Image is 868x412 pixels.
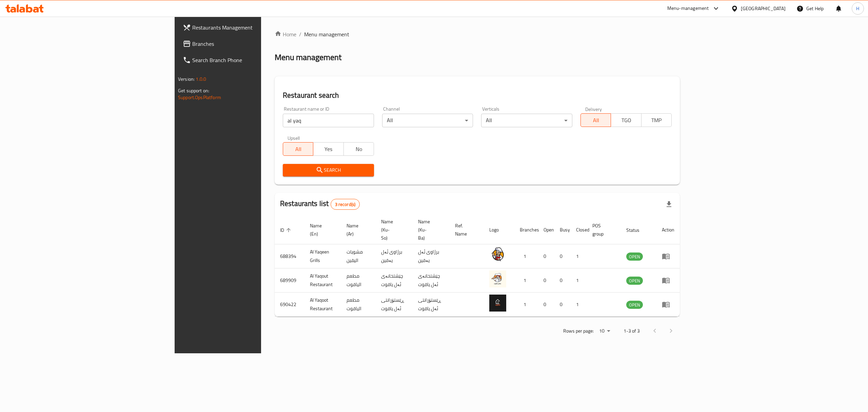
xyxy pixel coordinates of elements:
label: Delivery [585,107,602,111]
td: 0 [538,244,554,268]
span: POS group [592,222,613,238]
a: Support.OpsPlatform [178,93,221,102]
td: Al Yaqeen Grills [304,244,341,268]
td: چێشتخانەی ئەل یاقوت [376,268,413,293]
td: 0 [538,293,554,317]
th: Closed [571,216,587,244]
span: TGO [614,115,638,125]
th: Open [538,216,554,244]
td: 1 [514,293,538,317]
span: All [584,115,608,125]
h2: Restaurants list [280,199,360,210]
td: 1 [514,268,538,293]
th: Action [656,216,680,244]
td: 0 [554,268,571,293]
span: Yes [316,144,341,154]
td: مطعم الياقوت [341,268,375,293]
h2: Restaurant search [283,90,672,100]
a: Restaurants Management [177,19,320,36]
td: 1 [571,244,587,268]
span: OPEN [626,301,643,309]
td: ڕێستۆرانتی ئەل یاقوت [376,293,413,317]
span: TMP [644,115,669,125]
div: Menu [662,276,674,284]
span: All [286,144,311,154]
span: OPEN [626,277,643,285]
th: Logo [484,216,514,244]
div: Rows per page: [596,326,613,336]
span: ID [280,226,293,234]
td: 1 [514,244,538,268]
span: Name (Ar) [347,222,367,238]
div: All [382,114,473,127]
span: Ref. Name [455,222,476,238]
table: enhanced table [275,216,680,317]
span: Get support on: [178,86,209,95]
td: ڕێستۆرانتی ئەل یاقوت [413,293,450,317]
span: Branches [192,40,314,48]
td: چێشتخانەی ئەل یاقوت [413,268,450,293]
td: 1 [571,268,587,293]
span: Name (Ku-Ba) [418,218,441,242]
p: Rows per page: [563,327,594,335]
td: 1 [571,293,587,317]
span: Status [626,226,648,234]
th: Busy [554,216,571,244]
input: Search for restaurant name or ID.. [283,114,374,127]
div: OPEN [626,277,643,285]
button: Search [283,164,374,176]
img: Al Yaqoot Restaurant [489,295,506,312]
img: Al Yaqout Restaurant [489,270,506,287]
button: Yes [313,142,343,156]
th: Branches [514,216,538,244]
button: TGO [611,113,641,127]
div: Menu [662,252,674,260]
span: Restaurants Management [192,23,314,32]
nav: breadcrumb [275,30,680,38]
img: Al Yaqeen Grills [489,246,506,263]
td: 0 [554,244,571,268]
button: TMP [641,113,672,127]
div: [GEOGRAPHIC_DATA] [741,5,786,12]
span: Name (En) [310,222,333,238]
span: OPEN [626,253,643,261]
td: 0 [554,293,571,317]
span: 3 record(s) [331,201,360,208]
span: H [856,5,859,12]
div: All [481,114,572,127]
td: 0 [538,268,554,293]
td: Al Yaqoot Restaurant [304,293,341,317]
a: Branches [177,36,320,52]
td: برژاوی ئەل یەقین [413,244,450,268]
a: Search Branch Phone [177,52,320,68]
div: Export file [661,196,677,212]
p: 1-3 of 3 [624,327,640,335]
label: Upsell [288,135,300,140]
span: No [347,144,371,154]
td: مشويات اليقين [341,244,375,268]
span: Version: [178,75,195,83]
span: Search [288,166,369,174]
button: All [580,113,611,127]
button: All [283,142,313,156]
span: Search Branch Phone [192,56,314,64]
span: Name (Ku-So) [381,218,405,242]
div: Menu-management [667,4,709,13]
span: Menu management [304,30,349,38]
button: No [343,142,374,156]
span: 1.0.0 [196,75,206,83]
td: Al Yaqout Restaurant [304,268,341,293]
td: برژاوی ئەل یەقین [376,244,413,268]
div: Menu [662,300,674,308]
td: مطعم الياقوت [341,293,375,317]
